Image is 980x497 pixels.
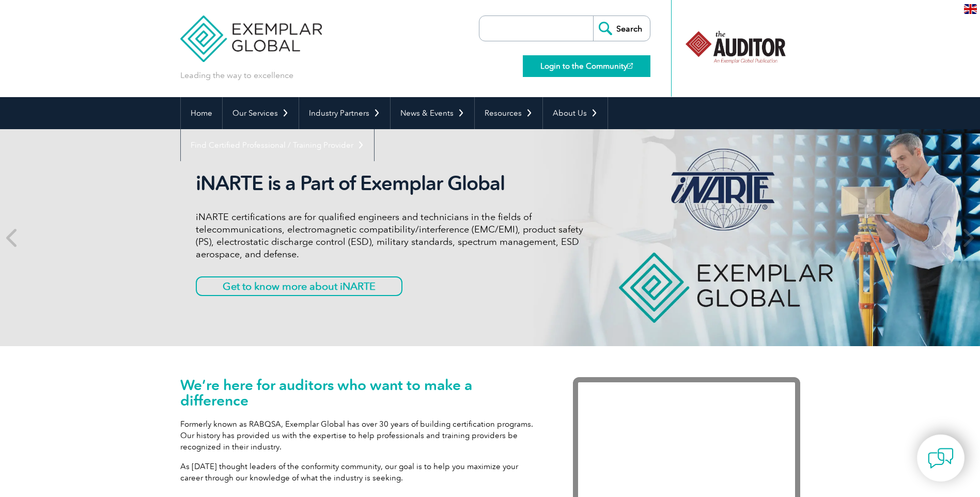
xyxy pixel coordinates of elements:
a: Login to the Community [523,55,650,77]
a: About Us [543,97,608,129]
h2: iNARTE is a Part of Exemplar Global [196,172,583,195]
a: Our Services [223,97,299,129]
p: As [DATE] thought leaders of the conformity community, our goal is to help you maximize your care... [180,461,542,484]
p: iNARTE certifications are for qualified engineers and technicians in the fields of telecommunicat... [196,211,583,260]
a: News & Events [391,97,474,129]
input: Search [593,16,650,41]
img: en [964,4,977,14]
a: Resources [475,97,542,129]
h1: We’re here for auditors who want to make a difference [180,377,542,408]
p: Formerly known as RABQSA, Exemplar Global has over 30 years of building certification programs. O... [180,418,542,453]
img: open_square.png [627,63,633,69]
img: contact-chat.png [928,445,954,471]
a: Find Certified Professional / Training Provider [181,129,374,161]
p: Leading the way to excellence [180,70,293,81]
a: Industry Partners [299,97,390,129]
a: Home [181,97,222,129]
a: Get to know more about iNARTE [196,276,402,296]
